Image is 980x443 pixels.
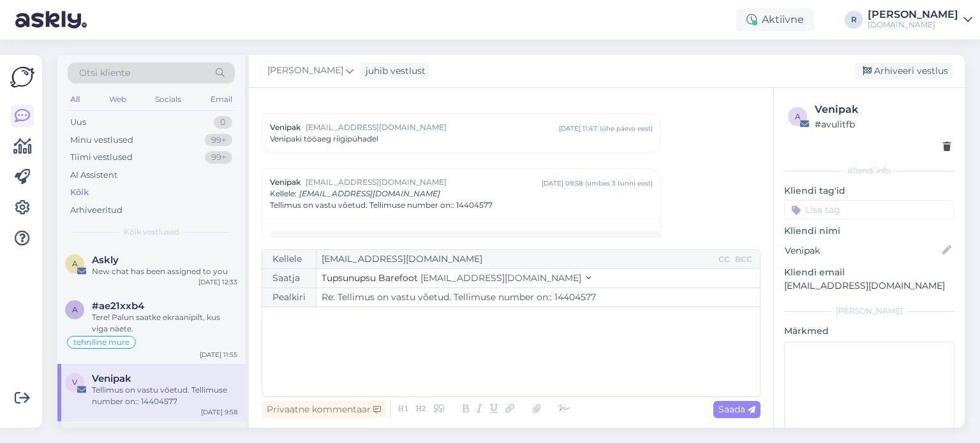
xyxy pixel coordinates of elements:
[92,373,131,384] span: Venipak
[718,403,755,415] span: Saada
[270,189,297,198] span: Kellele :
[205,134,232,147] div: 99+
[270,122,301,133] span: Venipak
[784,184,954,198] p: Kliendi tag'id
[267,64,343,78] span: [PERSON_NAME]
[316,288,760,307] input: Write subject here...
[72,305,78,314] span: a
[815,102,951,117] div: Venipak
[322,272,591,285] button: Tupsunupsu Barefoot [EMAIL_ADDRESS][DOMAIN_NAME]
[92,384,237,407] div: Tellimus on vastu võetud. Tellimuse number on:: 14404577
[152,91,184,108] div: Socials
[784,224,954,238] p: Kliendi nimi
[70,151,133,164] div: Tiimi vestlused
[784,200,954,219] input: Lisa tag
[299,189,440,198] span: [EMAIL_ADDRESS][DOMAIN_NAME]
[868,10,972,30] a: [PERSON_NAME][DOMAIN_NAME]
[795,112,801,121] span: a
[784,305,954,317] div: [PERSON_NAME]
[70,169,117,182] div: AI Assistent
[200,350,237,359] div: [DATE] 11:55
[306,122,559,133] span: [EMAIL_ADDRESS][DOMAIN_NAME]
[270,133,378,145] span: Venipaki tööaeg riigipühadel
[68,91,82,108] div: All
[92,254,119,266] span: Askly
[107,91,129,108] div: Web
[70,134,133,147] div: Minu vestlused
[262,401,386,418] div: Privaatne kommentaar
[785,243,940,258] input: Lisa nimi
[815,117,951,131] div: # avulitfb
[316,250,716,268] input: Recepient...
[92,266,237,277] div: New chat has been assigned to you
[70,116,86,129] div: Uus
[784,266,954,279] p: Kliendi email
[79,66,130,80] span: Otsi kliente
[784,165,954,177] div: Kliendi info
[201,407,237,417] div: [DATE] 9:58
[868,20,958,30] div: [DOMAIN_NAME]
[270,200,493,211] span: Tellimus on vastu võetud. Tellimuse number on:: 14404577
[420,272,581,284] span: [EMAIL_ADDRESS][DOMAIN_NAME]
[716,254,732,265] div: CC
[306,177,542,188] span: [EMAIL_ADDRESS][DOMAIN_NAME]
[72,259,78,268] span: A
[585,178,653,188] div: ( umbes 3 tunni eest )
[73,338,130,346] span: tehniline mure
[542,178,583,188] div: [DATE] 09:58
[208,91,235,108] div: Email
[270,177,301,188] span: Venipak
[92,312,237,335] div: Tere! Palun saatke ekraanipilt, kus viga näete.
[855,62,953,80] div: Arhiveeri vestlus
[70,186,89,199] div: Kõik
[70,204,122,217] div: Arhiveeritud
[10,65,34,89] img: Askly Logo
[845,11,863,29] div: R
[868,10,958,20] div: [PERSON_NAME]
[732,254,755,265] div: BCC
[124,226,179,238] span: Kõik vestlused
[262,288,316,307] div: Pealkiri
[784,324,954,338] p: Märkmed
[262,269,316,287] div: Saatja
[92,300,144,312] span: #ae21xxb4
[600,124,653,133] div: ( ühe päeva eest )
[360,64,426,78] div: juhib vestlust
[559,124,597,133] div: [DATE] 11:47
[205,151,232,164] div: 99+
[262,250,316,268] div: Kellele
[322,272,418,284] span: Tupsunupsu Barefoot
[736,8,814,31] div: Aktiivne
[72,377,77,387] span: V
[214,116,232,129] div: 0
[784,279,954,293] p: [EMAIL_ADDRESS][DOMAIN_NAME]
[198,277,237,287] div: [DATE] 12:33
